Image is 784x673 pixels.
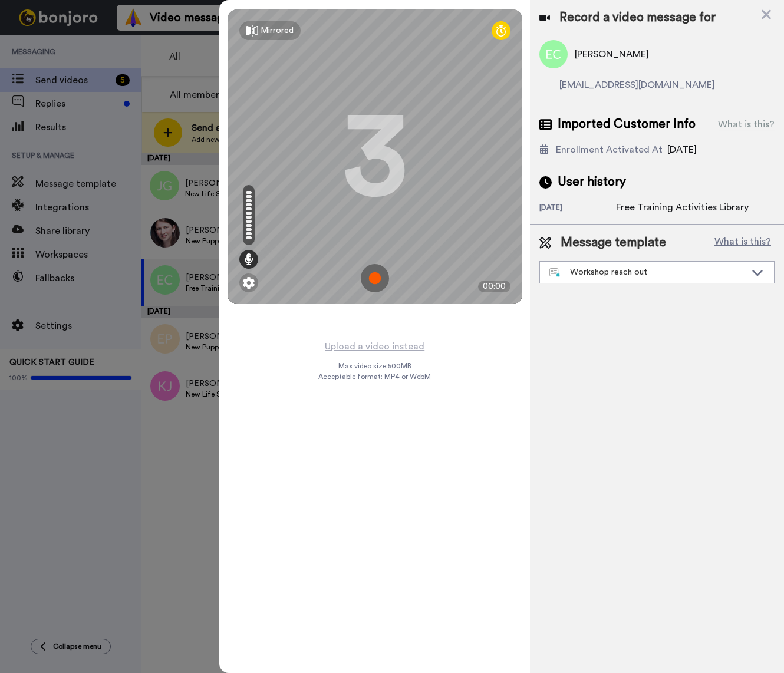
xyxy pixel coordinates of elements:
span: Imported Customer Info [558,116,696,133]
div: Free Training Activities Library [616,200,749,215]
img: ic_gear.svg [243,277,255,289]
button: What is this? [711,234,775,252]
div: Workshop reach out [549,266,746,278]
span: User history [558,173,626,191]
span: [DATE] [667,145,697,154]
button: Upload a video instead [321,339,428,354]
div: Enrollment Activated At [556,143,663,157]
span: Acceptable format: MP4 or WebM [318,372,431,381]
img: nextgen-template.svg [549,268,561,278]
span: [EMAIL_ADDRESS][DOMAIN_NAME] [559,78,715,92]
span: Message template [561,234,666,252]
div: 3 [342,113,407,201]
div: [DATE] [539,203,616,215]
div: What is this? [718,117,775,131]
img: ic_record_start.svg [361,264,389,292]
div: 00:00 [478,281,510,292]
span: Max video size: 500 MB [338,361,411,371]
